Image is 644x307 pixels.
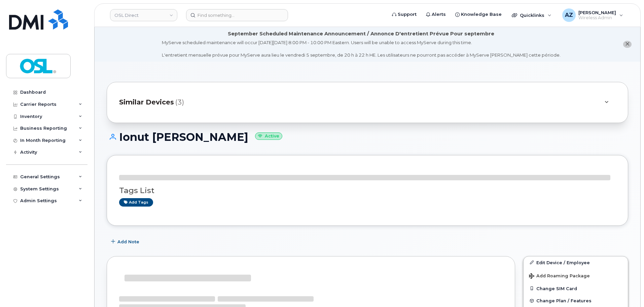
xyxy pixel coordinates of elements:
span: Similar Devices [119,97,174,107]
span: Change Plan / Features [536,298,592,303]
a: Add tags [119,198,153,207]
h3: Tags List [119,186,616,195]
button: Add Note [107,236,145,248]
button: Change Plan / Features [524,295,628,307]
div: September Scheduled Maintenance Announcement / Annonce D'entretient Prévue Pour septembre [228,30,494,37]
span: (3) [175,97,184,107]
small: Active [255,132,282,140]
h1: Ionut [PERSON_NAME] [107,131,628,143]
button: Add Roaming Package [524,269,628,282]
div: MyServe scheduled maintenance will occur [DATE][DATE] 8:00 PM - 10:00 PM Eastern. Users will be u... [162,39,561,58]
span: Add Note [117,239,139,245]
a: Edit Device / Employee [524,256,628,269]
button: close notification [623,41,632,48]
button: Change SIM Card [524,282,628,295]
span: Add Roaming Package [529,273,590,280]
